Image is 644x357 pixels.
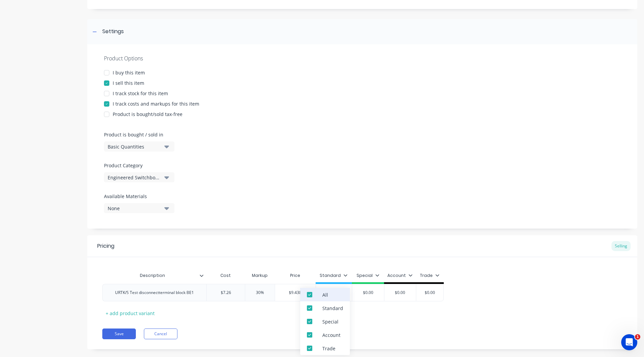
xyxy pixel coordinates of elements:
[102,329,136,339] button: Save
[104,54,621,62] div: Product Options
[104,193,174,200] label: Available Materials
[320,273,347,279] div: Standard
[104,162,171,169] label: Product Category
[108,174,161,181] div: Engineered Switchboards
[387,273,413,279] div: Account
[102,284,444,301] div: URTK/S Test disconnectterminal block BE1$7.2630%$9.438$9.438$0.00$0.00$0.00
[102,27,124,36] div: Settings
[322,332,340,339] div: Account
[102,267,202,284] div: Description
[206,269,245,282] div: Cost
[110,288,199,297] div: URTK/S Test disconnectterminal block BE1
[113,90,168,97] div: I track stock for this item
[207,284,245,301] div: $7.26
[97,242,114,250] div: Pricing
[420,273,439,279] div: Trade
[322,305,343,312] div: Standard
[104,141,174,152] button: Basic Quantities
[413,284,446,301] div: $0.00
[243,284,277,301] div: 30%
[611,241,631,251] div: Selling
[245,269,275,282] div: Markup
[113,79,144,86] div: I sell this item
[351,284,385,301] div: $0.00
[104,131,171,138] label: Product is bought / sold in
[322,318,338,325] div: Special
[108,205,161,212] div: None
[383,284,417,301] div: $0.00
[113,100,199,107] div: I track costs and markups for this item
[322,291,328,298] div: All
[102,269,206,282] div: Description
[113,69,145,76] div: I buy this item
[275,269,316,282] div: Price
[102,308,158,318] div: + add product variant
[108,143,161,150] div: Basic Quantities
[357,273,379,279] div: Special
[621,334,637,350] iframe: Intercom live chat
[144,329,177,339] button: Cancel
[635,334,640,340] span: 1
[316,284,352,301] div: $9.438
[275,284,316,301] div: $9.438
[104,203,174,213] button: None
[104,172,174,182] button: Engineered Switchboards
[322,345,335,352] div: Trade
[113,111,182,118] div: Product is bought/sold tax-free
